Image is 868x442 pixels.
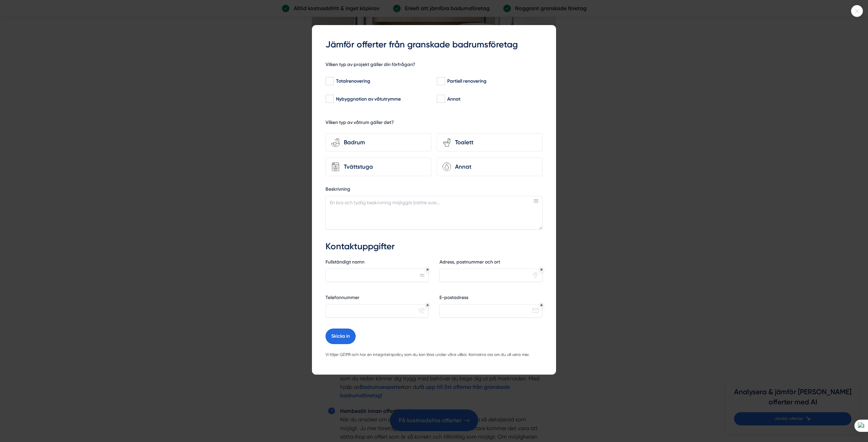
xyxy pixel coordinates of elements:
[325,240,542,253] h3: Kontaktuppgifter
[540,268,543,271] div: Obligatoriskt
[439,294,542,303] label: E-postadress
[325,259,429,267] label: Fullständigt namn
[325,96,333,102] input: Nybyggnation av våtutrymme
[325,186,542,194] label: Beskrivning
[437,96,445,102] input: Annat
[325,61,415,70] h5: Vilken typ av projekt gäller din förfrågan?
[439,259,542,267] label: Adress, postnummer och ort
[540,304,543,307] div: Obligatoriskt
[325,78,333,85] input: Totalrenovering
[325,329,356,344] button: Skicka in
[325,294,429,303] label: Telefonnummer
[325,119,394,128] h5: Vilken typ av våtrum gäller det?
[325,39,542,51] h3: Jämför offerter från granskade badrumsföretag
[426,268,429,271] div: Obligatoriskt
[437,78,445,85] input: Partiell renovering
[426,304,429,307] div: Obligatoriskt
[325,352,542,358] p: Vi följer GDPR och har en integritetspolicy som du kan läsa under våra villkor. Kontakta oss om d...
